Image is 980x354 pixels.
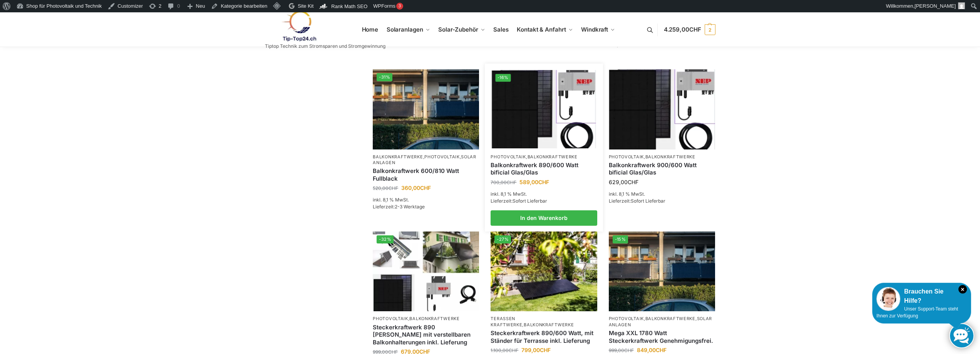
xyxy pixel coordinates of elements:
span: Windkraft [581,26,608,33]
a: Terassen Kraftwerke [491,316,522,327]
img: Bificiales Hochleistungsmodul [609,69,715,149]
span: 4.259,00 [664,26,701,33]
bdi: 360,00 [401,185,431,191]
bdi: 520,00 [373,185,398,191]
nav: Cart contents [664,12,715,48]
i: Schließen [958,285,967,294]
span: CHF [540,347,551,353]
img: Steckerkraftwerk 890/600 Watt, mit Ständer für Terrasse inkl. Lieferung [491,232,597,311]
a: -15%2 Balkonkraftwerke [609,232,715,311]
span: [PERSON_NAME] [915,3,956,9]
p: inkl. 8,1 % MwSt. [373,196,479,203]
a: Balkonkraftwerke [645,154,695,159]
bdi: 589,00 [519,179,549,185]
img: Benutzerbild von Rupert Spoddig [958,2,965,9]
a: -27%Steckerkraftwerk 890/600 Watt, mit Ständer für Terrasse inkl. Lieferung [491,232,597,311]
span: Unser Support-Team steht Ihnen zur Verfügung [876,306,958,319]
p: , [373,316,479,322]
span: Lieferzeit: [609,198,665,204]
span: Solar-Zubehör [438,26,478,33]
p: inkl. 8,1 % MwSt. [609,191,715,198]
a: 4.259,00CHF 2 [664,18,715,41]
span: 2-3 Werktage [395,204,425,210]
a: Mega XXL 1780 Watt Steckerkraftwerk Genehmigungsfrei. [609,329,715,344]
p: inkl. 8,1 % MwSt. [491,191,597,198]
a: Kontakt & Anfahrt [514,12,576,47]
a: Balkonkraftwerk 890/600 Watt bificial Glas/Glas [491,161,597,176]
a: Solaranlagen [373,154,476,165]
span: CHF [624,347,634,353]
a: Balkonkraftwerke [409,316,459,321]
span: Rank Math SEO [331,3,367,9]
img: 860 Watt Komplett mit Balkonhalterung [373,232,479,311]
a: Steckerkraftwerk 890/600 Watt, mit Ständer für Terrasse inkl. Lieferung [491,329,597,344]
span: CHF [538,179,549,185]
a: Balkonkraftwerk 900/600 Watt bificial Glas/Glas [609,161,715,176]
span: Sofort Lieferbar [513,198,547,204]
img: 2 Balkonkraftwerke [373,69,479,149]
p: , [491,154,597,160]
span: Sofort Lieferbar [631,198,665,204]
span: Sales [493,26,509,33]
p: , , [609,316,715,328]
bdi: 629,00 [609,179,638,185]
a: Sales [490,12,512,47]
bdi: 849,00 [637,347,667,353]
bdi: 799,00 [521,347,551,353]
a: -32%860 Watt Komplett mit Balkonhalterung [373,232,479,311]
span: CHF [689,26,701,33]
p: , , [373,154,479,166]
span: CHF [507,180,516,185]
a: Balkonkraftwerk 600/810 Watt Fullblack [373,167,479,182]
a: Solaranlagen [383,12,433,47]
span: CHF [656,347,667,353]
a: Solar-Zubehör [435,12,488,47]
a: Balkonkraftwerke [645,316,695,321]
img: Customer service [876,287,900,311]
a: Balkonkraftwerke [524,322,574,327]
span: Kontakt & Anfahrt [517,26,566,33]
a: Photovoltaik [424,154,459,159]
p: Tiptop Technik zum Stromsparen und Stromgewinnung [265,44,385,49]
p: , [491,316,597,328]
a: Solaranlagen [609,316,712,327]
span: Site Kit [298,3,313,9]
a: -31%2 Balkonkraftwerke [373,69,479,149]
a: Photovoltaik [609,154,644,159]
img: Solaranlagen, Speicheranlagen und Energiesparprodukte [265,10,332,42]
bdi: 999,00 [609,347,634,353]
div: 3 [396,3,403,10]
img: 2 Balkonkraftwerke [609,232,715,311]
a: Photovoltaik [491,154,526,159]
a: Balkonkraftwerke [528,154,578,159]
a: Windkraft [578,12,618,47]
span: Lieferzeit: [373,204,425,210]
bdi: 1.100,00 [491,347,518,353]
a: Photovoltaik [609,316,644,321]
a: Steckerkraftwerk 890 Watt mit verstellbaren Balkonhalterungen inkl. Lieferung [373,324,479,346]
span: CHF [509,347,518,353]
bdi: 700,00 [491,180,516,185]
span: CHF [628,179,638,185]
span: Solaranlagen [387,26,423,33]
img: Bificiales Hochleistungsmodul [492,70,596,148]
a: Photovoltaik [373,316,408,321]
a: Balkonkraftwerke [373,154,423,159]
span: CHF [389,185,398,191]
span: 2 [705,24,715,35]
span: Lieferzeit: [491,198,547,204]
a: -16%Bificiales Hochleistungsmodul [492,70,596,148]
div: Brauchen Sie Hilfe? [876,287,967,305]
p: , [609,154,715,160]
a: In den Warenkorb legen: „Balkonkraftwerk 890/600 Watt bificial Glas/Glas“ [491,210,597,226]
span: CHF [420,185,431,191]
